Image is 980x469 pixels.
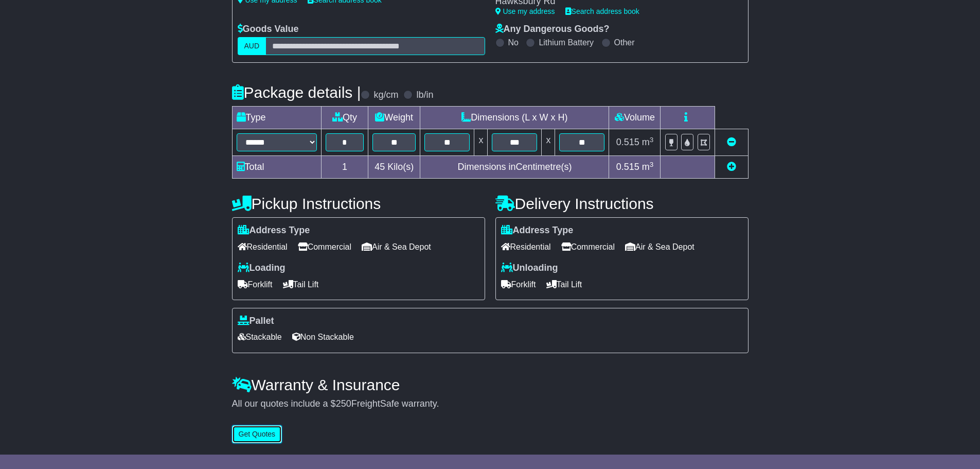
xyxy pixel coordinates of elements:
[642,137,654,147] span: m
[501,276,536,292] span: Forklift
[232,376,749,393] h4: Warranty & Insurance
[727,162,736,172] a: Add new item
[420,156,609,179] td: Dimensions in Centimetre(s)
[625,239,694,255] span: Air & Sea Depot
[238,24,299,35] label: Goods Value
[232,398,749,410] div: All our quotes include a $ FreightSafe warranty.
[609,107,661,129] td: Volume
[561,239,615,255] span: Commercial
[238,276,273,292] span: Forklift
[474,129,488,156] td: x
[238,239,288,255] span: Residential
[420,107,609,129] td: Dimensions (L x W x H)
[336,398,351,409] span: 250
[495,195,749,212] h4: Delivery Instructions
[546,276,582,292] span: Tail Lift
[501,225,574,236] label: Address Type
[501,263,558,274] label: Unloading
[616,137,639,147] span: 0.515
[232,195,485,212] h4: Pickup Instructions
[232,107,321,129] td: Type
[375,162,385,172] span: 45
[614,38,635,47] label: Other
[501,239,551,255] span: Residential
[298,239,351,255] span: Commercial
[232,425,282,443] button: Get Quotes
[416,90,433,101] label: lb/in
[650,161,654,168] sup: 3
[727,137,736,147] a: Remove this item
[642,162,654,172] span: m
[232,156,321,179] td: Total
[508,38,519,47] label: No
[650,136,654,144] sup: 3
[321,156,368,179] td: 1
[238,263,286,274] label: Loading
[238,37,266,55] label: AUD
[616,162,639,172] span: 0.515
[283,276,319,292] span: Tail Lift
[362,239,431,255] span: Air & Sea Depot
[232,84,361,101] h4: Package details |
[238,329,282,345] span: Stackable
[495,7,555,15] a: Use my address
[292,329,354,345] span: Non Stackable
[368,156,420,179] td: Kilo(s)
[539,38,594,47] label: Lithium Battery
[238,316,274,327] label: Pallet
[321,107,368,129] td: Qty
[542,129,555,156] td: x
[373,90,398,101] label: kg/cm
[565,7,639,15] a: Search address book
[368,107,420,129] td: Weight
[238,225,310,236] label: Address Type
[495,24,610,35] label: Any Dangerous Goods?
